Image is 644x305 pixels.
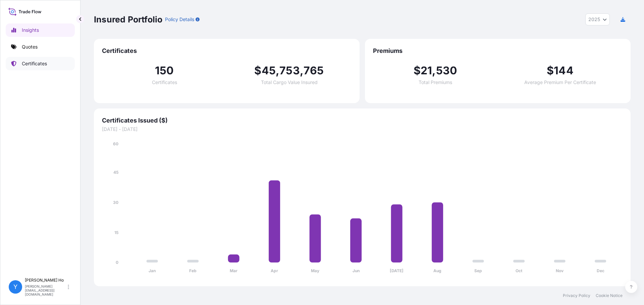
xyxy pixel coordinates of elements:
span: $ [547,65,554,76]
p: Insured Portfolio [94,14,162,25]
span: 530 [436,65,458,76]
span: 150 [155,65,174,76]
span: 2025 [588,16,600,23]
span: 21 [421,65,432,76]
span: , [432,65,436,76]
tspan: Aug [433,268,441,273]
span: Certificates Issued ($) [102,117,623,125]
tspan: Dec [597,268,604,273]
tspan: 15 [114,230,118,235]
tspan: 30 [113,200,118,205]
tspan: Feb [189,268,197,273]
tspan: Mar [230,268,237,273]
p: Policy Details [165,16,194,23]
span: 144 [554,65,574,76]
tspan: Oct [516,268,523,273]
tspan: Nov [556,268,564,273]
tspan: Jan [149,268,156,273]
p: Insights [22,27,39,33]
a: Privacy Policy [563,293,590,298]
span: Y [13,284,17,290]
tspan: 0 [116,260,118,265]
span: $ [414,65,421,76]
span: 45 [262,65,276,76]
a: Quotes [6,40,75,54]
span: , [300,65,304,76]
span: Certificates [102,47,352,55]
p: [PERSON_NAME] Ho [25,278,66,283]
span: Average Premium Per Certificate [524,80,596,85]
span: Total Cargo Value Insured [261,80,318,85]
span: [DATE] - [DATE] [102,126,623,133]
p: Certificates [22,60,47,67]
tspan: [DATE] [390,268,404,273]
span: 753 [279,65,300,76]
tspan: Apr [271,268,278,273]
span: 765 [304,65,324,76]
a: Cookie Notice [596,293,623,298]
span: , [276,65,279,76]
tspan: Jun [353,268,360,273]
tspan: 45 [113,170,118,175]
p: Quotes [22,44,38,50]
tspan: 60 [113,141,118,146]
span: Total Premiums [419,80,452,85]
span: $ [254,65,261,76]
a: Certificates [6,57,75,70]
tspan: Sep [474,268,482,273]
tspan: May [311,268,320,273]
button: Year Selector [585,13,610,25]
p: [PERSON_NAME][EMAIL_ADDRESS][DOMAIN_NAME] [25,284,66,296]
span: Premiums [373,47,623,55]
a: Insights [6,23,75,37]
span: Certificates [152,80,177,85]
